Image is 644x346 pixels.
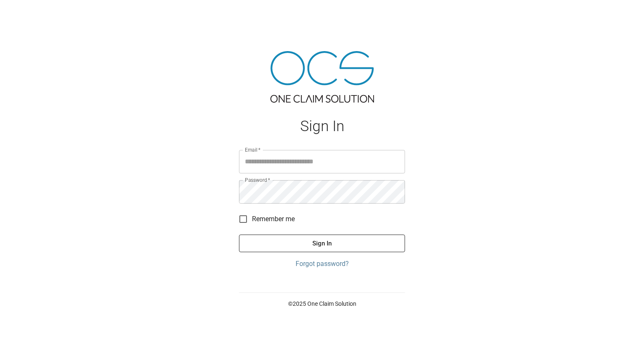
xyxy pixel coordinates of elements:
button: Sign In [239,235,405,252]
label: Email [245,146,261,153]
img: ocs-logo-white-transparent.png [10,5,44,22]
img: ocs-logo-tra.png [270,51,374,103]
span: Remember me [252,214,295,224]
label: Password [245,176,270,183]
a: Forgot password? [239,259,405,269]
p: © 2025 One Claim Solution [239,300,405,308]
h1: Sign In [239,118,405,135]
